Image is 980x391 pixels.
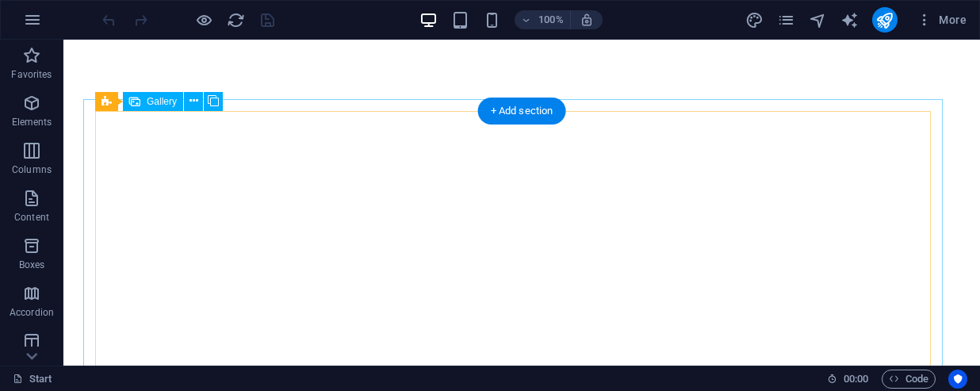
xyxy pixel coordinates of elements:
[875,11,894,29] i: Publish
[478,98,566,125] div: + Add section
[777,10,796,29] button: pages
[226,10,245,29] button: reload
[809,10,828,29] button: navigator
[14,211,49,224] p: Content
[147,97,177,106] span: Gallery
[910,7,973,33] button: More
[13,370,52,389] a: Click to cancel selection. Double-click to open Pages
[840,10,859,29] button: text_generator
[11,68,52,81] p: Favorites
[948,370,967,389] button: Usercentrics
[12,116,52,128] p: Elements
[844,370,868,389] span: 00 00
[840,11,859,29] i: AI Writer
[515,10,571,29] button: 100%
[194,10,213,29] button: Click here to leave preview mode and continue editing
[12,163,52,176] p: Columns
[827,370,869,389] h6: Session time
[10,306,54,319] p: Accordion
[538,10,564,29] h6: 100%
[580,13,594,27] i: On resize automatically adjust zoom level to fit chosen device.
[745,10,764,29] button: design
[917,12,967,28] span: More
[777,11,795,29] i: Pages (Ctrl+Alt+S)
[889,370,928,389] span: Code
[745,11,764,29] i: Design (Ctrl+Alt+Y)
[19,259,45,271] p: Boxes
[872,7,898,33] button: publish
[855,373,857,385] span: :
[227,11,245,29] i: Reload page
[809,11,827,29] i: Navigator
[882,370,936,389] button: Code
